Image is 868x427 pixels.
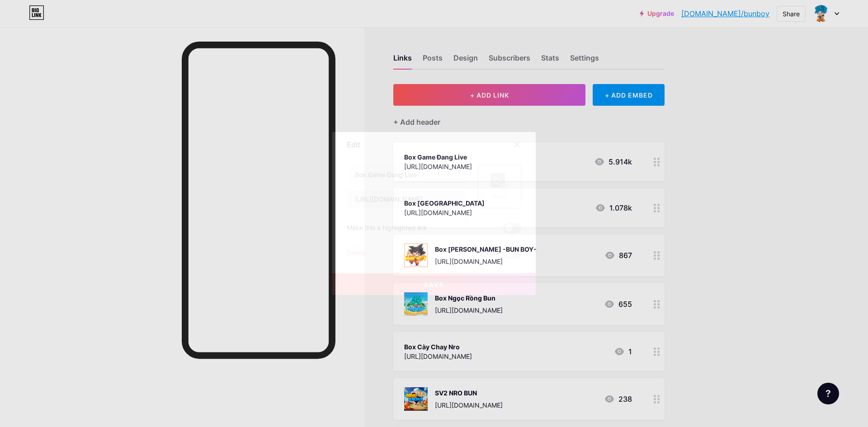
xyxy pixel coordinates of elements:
button: Save [332,273,536,295]
div: Picture [491,193,509,200]
span: Save [424,281,444,288]
span: Hide [486,248,500,259]
div: Delete [347,248,366,259]
input: URL [347,190,467,208]
div: Make this a highlighted link [347,223,427,234]
div: Edit [347,139,360,150]
input: Title [347,165,467,183]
